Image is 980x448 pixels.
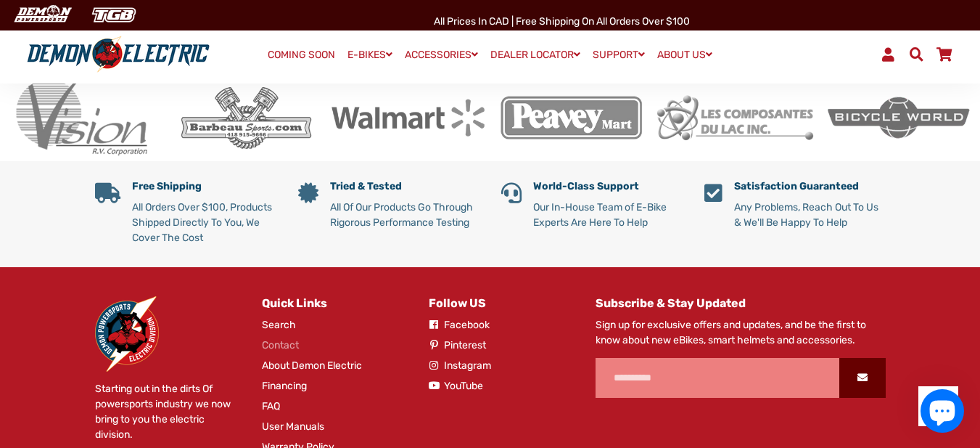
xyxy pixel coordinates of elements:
a: Contact [262,338,299,353]
h4: Quick Links [262,296,407,310]
h4: Follow US [429,296,574,310]
img: TGB Canada [84,3,144,27]
a: ACCESSORIES [400,44,483,65]
a: Search [262,317,296,333]
p: All Of Our Products Go Through Rigorous Performance Testing [330,200,479,230]
h4: Subscribe & Stay Updated [596,296,886,310]
inbox-online-store-chat: Shopify online store chat [916,389,968,436]
a: User Manuals [262,419,324,434]
p: Our In-House Team of E-Bike Experts Are Here To Help [533,200,683,230]
h5: Free Shipping [132,181,276,193]
p: Sign up for exclusive offers and updates, and be the first to know about new eBikes, smart helmet... [596,317,886,348]
a: Financing [262,378,307,394]
a: E-BIKES [342,44,398,65]
a: SUPPORT [588,44,650,65]
a: Pinterest [429,338,486,353]
h5: Satisfaction Guaranteed [734,181,886,193]
a: COMING SOON [263,45,340,65]
p: Any Problems, Reach Out To Us & We'll Be Happy To Help [734,200,886,230]
p: Starting out in the dirts Of powersports industry we now bring to you the electric division. [95,381,240,442]
img: Demon Electric [95,296,159,372]
p: All Orders Over $100, Products Shipped Directly To You, We Cover The Cost [132,200,276,245]
img: Demon Electric logo [22,36,215,73]
h5: World-Class Support [533,181,683,193]
a: Facebook [429,317,490,333]
span: All Prices in CAD | Free shipping on all orders over $100 [434,15,690,28]
a: FAQ [262,399,280,414]
a: ABOUT US [652,44,717,65]
h5: Tried & Tested [330,181,479,193]
a: DEALER LOCATOR [485,44,585,65]
a: Instagram [429,358,491,373]
a: YouTube [429,378,483,394]
img: Demon Electric [7,3,77,27]
a: About Demon Electric [262,358,362,373]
